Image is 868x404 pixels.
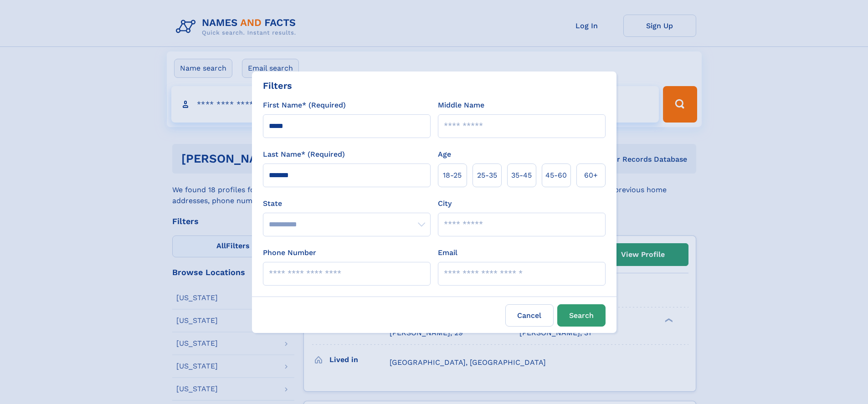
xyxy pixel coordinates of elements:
[443,170,462,181] span: 18‑25
[263,198,431,209] label: State
[438,149,451,160] label: Age
[584,170,598,181] span: 60+
[263,149,345,160] label: Last Name* (Required)
[438,198,452,209] label: City
[557,304,606,327] button: Search
[263,79,292,92] div: Filters
[438,100,484,111] label: Middle Name
[438,247,457,258] label: Email
[545,170,567,181] span: 45‑60
[263,100,346,111] label: First Name* (Required)
[511,170,532,181] span: 35‑45
[263,247,316,258] label: Phone Number
[477,170,497,181] span: 25‑35
[505,304,554,327] label: Cancel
